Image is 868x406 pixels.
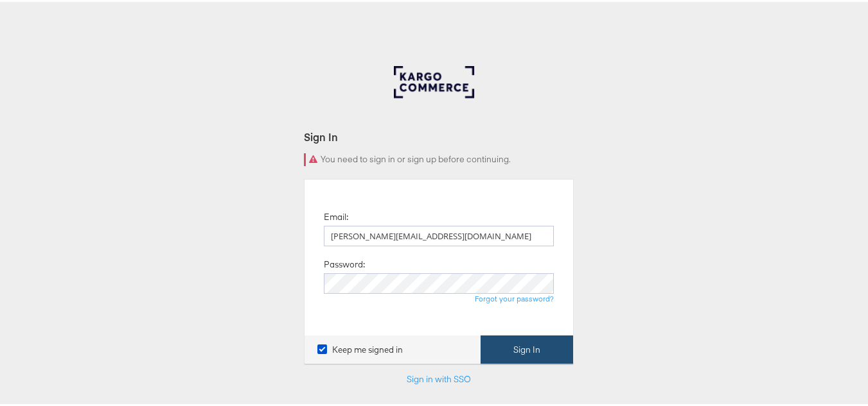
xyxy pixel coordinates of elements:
[324,224,554,244] input: Email
[324,257,365,269] label: Password:
[324,209,348,221] label: Email:
[317,342,403,354] label: Keep me signed in
[304,128,574,142] div: Sign In
[481,334,573,362] button: Sign In
[475,292,554,301] a: Forgot your password?
[407,371,471,383] a: Sign in with SSO
[304,151,574,164] div: You need to sign in or sign up before continuing.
